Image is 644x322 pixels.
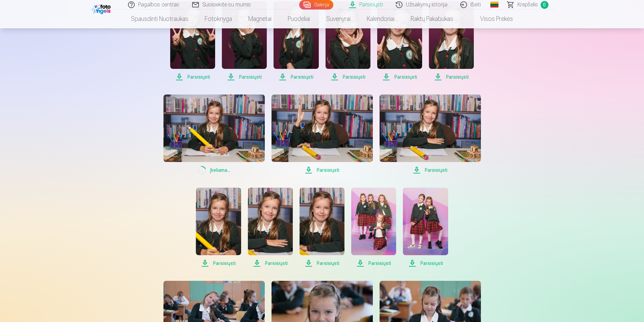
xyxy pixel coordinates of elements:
span: Parsisiųsti [222,73,267,81]
img: /fa2 [92,3,112,14]
a: Parsisiųsti [326,1,370,81]
span: Parsisiųsti [170,73,215,81]
a: Magnetai [240,9,280,28]
a: Parsisiųsti [429,1,474,81]
span: Parsisiųsti [380,166,481,174]
span: Parsisiųsti [196,259,241,267]
span: Krepšelis [517,1,538,9]
span: 0 [541,1,548,9]
a: Parsisiųsti [403,188,448,267]
a: Parsisiųsti [248,188,293,267]
a: Parsisiųsti [377,1,422,81]
a: Puodeliai [280,9,318,28]
span: Parsisiųsti [403,259,448,267]
a: Parsisiųsti [300,188,344,267]
a: Raktų pakabukas [403,9,461,28]
span: Parsisiųsti [300,259,344,267]
a: Fotoknyga [197,9,240,28]
a: Parsisiųsti [222,1,267,81]
a: Spausdinti nuotraukas [123,9,197,28]
span: Parsisiųsti [429,73,474,81]
a: Kalendoriai [359,9,403,28]
a: Parsisiųsti [170,1,215,81]
a: Suvenyrai [318,9,359,28]
span: Parsisiųsti [377,73,422,81]
span: Parsisiųsti [326,73,370,81]
a: Parsisiųsti [380,95,481,174]
a: Parsisiųsti [351,188,396,267]
span: Parsisiųsti [248,259,293,267]
a: Parsisiųsti [272,95,373,174]
a: Visos prekės [461,9,521,28]
span: Parsisiųsti [274,73,318,81]
span: Parsisiųsti [351,259,396,267]
span: Parsisiųsti [272,166,373,174]
a: Parsisiųsti [274,1,318,81]
span: Įkeliama ... [163,166,265,174]
a: Parsisiųsti [196,188,241,267]
a: Įkeliama... [163,95,265,174]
